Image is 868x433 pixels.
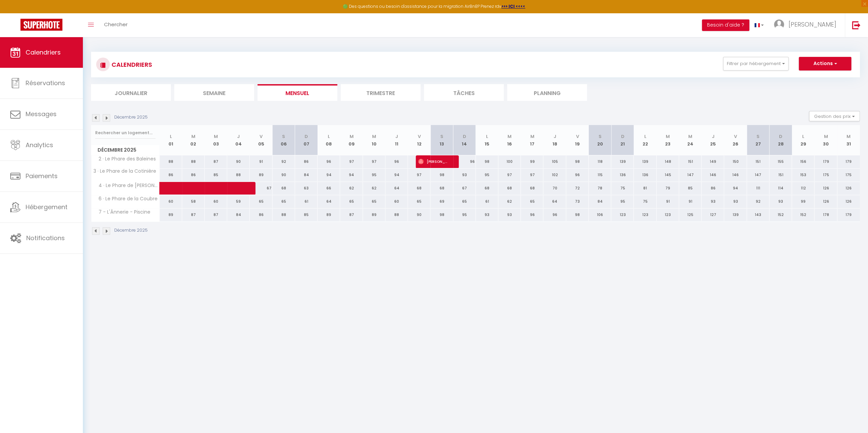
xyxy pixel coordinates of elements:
th: 07 [295,125,318,155]
div: 67 [250,182,272,195]
div: 88 [385,208,408,221]
span: [PERSON_NAME] [418,155,448,168]
div: 146 [702,169,724,181]
div: 136 [634,169,656,181]
div: 90 [408,208,430,221]
span: Analytics [26,141,53,149]
abbr: V [260,133,263,140]
th: 29 [792,125,814,155]
div: 115 [589,169,611,181]
div: 91 [679,195,702,208]
div: 147 [747,169,769,181]
div: 99 [792,195,814,208]
div: 139 [634,155,656,168]
div: 94 [318,169,340,181]
th: 30 [814,125,837,155]
span: Décembre 2025 [91,145,159,155]
div: 68 [476,182,498,195]
div: 97 [521,169,543,181]
div: 136 [611,169,634,181]
div: 179 [837,155,860,168]
th: 20 [589,125,611,155]
div: 84 [295,169,318,181]
div: 125 [679,208,702,221]
div: 97 [363,155,385,168]
abbr: J [711,133,714,140]
div: 88 [160,155,182,168]
th: 24 [679,125,702,155]
div: 61 [295,195,318,208]
div: 64 [318,195,340,208]
span: [PERSON_NAME] [789,20,836,29]
th: 27 [747,125,769,155]
div: 65 [521,195,543,208]
th: 18 [543,125,566,155]
div: 93 [769,195,792,208]
div: 75 [611,182,634,195]
div: 67 [453,182,476,195]
li: Mensuel [258,84,337,101]
th: 16 [498,125,521,155]
div: 155 [769,155,792,168]
div: 72 [566,182,589,195]
div: 65 [453,195,476,208]
div: 94 [340,169,363,181]
th: 13 [430,125,453,155]
div: 179 [814,155,837,168]
div: 96 [543,208,566,221]
div: 175 [837,169,860,181]
th: 22 [634,125,656,155]
div: 88 [273,208,295,221]
div: 93 [453,169,476,181]
li: Planning [507,84,587,101]
div: 93 [724,195,747,208]
abbr: M [372,133,376,140]
div: 93 [702,195,724,208]
div: 139 [611,155,634,168]
div: 90 [273,169,295,181]
abbr: V [576,133,579,140]
div: 91 [250,155,272,168]
div: 62 [498,195,521,208]
img: ... [774,19,784,30]
div: 60 [205,195,227,208]
div: 68 [408,182,430,195]
li: Semaine [174,84,254,101]
a: Chercher [99,13,133,37]
div: 126 [837,182,860,195]
span: Messages [26,110,57,118]
span: Paiements [26,172,58,180]
div: 89 [363,208,385,221]
button: Actions [799,57,851,71]
div: 60 [385,195,408,208]
abbr: D [779,133,782,140]
div: 61 [476,195,498,208]
span: Hébergement [26,203,68,211]
div: 89 [250,169,272,181]
abbr: M [507,133,512,140]
div: 123 [611,208,634,221]
div: 81 [634,182,656,195]
div: 114 [769,182,792,195]
abbr: D [305,133,308,140]
span: Calendriers [26,48,61,57]
th: 03 [205,125,227,155]
div: 86 [295,155,318,168]
div: 149 [702,155,724,168]
abbr: L [170,133,172,140]
div: 89 [318,208,340,221]
div: 65 [363,195,385,208]
p: Décembre 2025 [114,114,148,121]
th: 10 [363,125,385,155]
abbr: J [237,133,240,140]
abbr: S [440,133,443,140]
div: 87 [205,155,227,168]
div: 151 [747,155,769,168]
div: 106 [589,208,611,221]
abbr: J [554,133,556,140]
th: 25 [702,125,724,155]
div: 90 [227,155,250,168]
div: 97 [408,169,430,181]
div: 69 [430,195,453,208]
div: 78 [589,182,611,195]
